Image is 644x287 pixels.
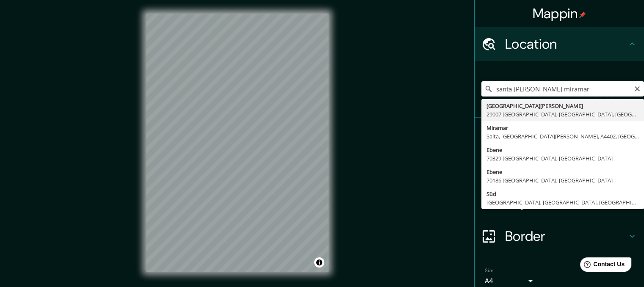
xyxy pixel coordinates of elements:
[505,194,627,211] h4: Layout
[505,36,627,52] h4: Location
[486,102,639,110] div: [GEOGRAPHIC_DATA][PERSON_NAME]
[475,118,644,152] div: Pins
[486,154,639,163] div: 70329 [GEOGRAPHIC_DATA], [GEOGRAPHIC_DATA]
[486,124,639,132] div: Miramar
[634,84,641,92] button: Clear
[486,190,639,198] div: Süd
[475,219,644,253] div: Border
[505,228,627,245] h4: Border
[475,185,644,219] div: Layout
[533,5,586,22] h4: Mappin
[569,254,635,278] iframe: Help widget launcher
[486,198,639,207] div: [GEOGRAPHIC_DATA], [GEOGRAPHIC_DATA], [GEOGRAPHIC_DATA]
[486,132,639,141] div: Salta, [GEOGRAPHIC_DATA][PERSON_NAME], A4402, [GEOGRAPHIC_DATA]
[475,27,644,61] div: Location
[485,267,494,274] label: Size
[486,168,639,176] div: Ebene
[475,152,644,185] div: Style
[314,257,324,268] button: Toggle attribution
[481,81,644,97] input: Pick your city or area
[486,146,639,154] div: Ebene
[486,110,639,119] div: 29007 [GEOGRAPHIC_DATA], [GEOGRAPHIC_DATA], [GEOGRAPHIC_DATA]
[579,11,586,18] img: pin-icon.png
[486,176,639,185] div: 70186 [GEOGRAPHIC_DATA], [GEOGRAPHIC_DATA]
[146,14,329,272] canvas: Map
